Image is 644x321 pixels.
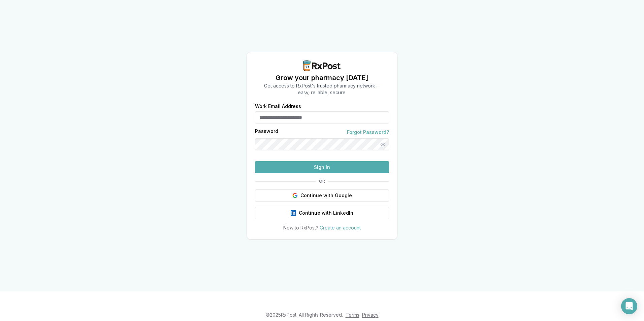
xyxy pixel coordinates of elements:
button: Sign In [255,161,389,173]
span: OR [316,179,328,184]
a: Privacy [362,312,379,318]
button: Continue with Google [255,189,389,202]
h1: Grow your pharmacy [DATE] [264,73,380,82]
a: Create an account [320,225,361,230]
p: Get access to RxPost's trusted pharmacy network— easy, reliable, secure. [264,82,380,96]
span: New to RxPost? [283,225,318,230]
label: Work Email Address [255,104,389,109]
a: Terms [346,312,359,318]
img: RxPost Logo [300,60,344,71]
button: Continue with LinkedIn [255,207,389,219]
img: Google [292,193,298,198]
div: Open Intercom Messenger [621,298,637,314]
img: LinkedIn [291,210,296,216]
a: Forgot Password? [347,129,389,136]
button: Show password [377,138,389,150]
label: Password [255,129,278,136]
